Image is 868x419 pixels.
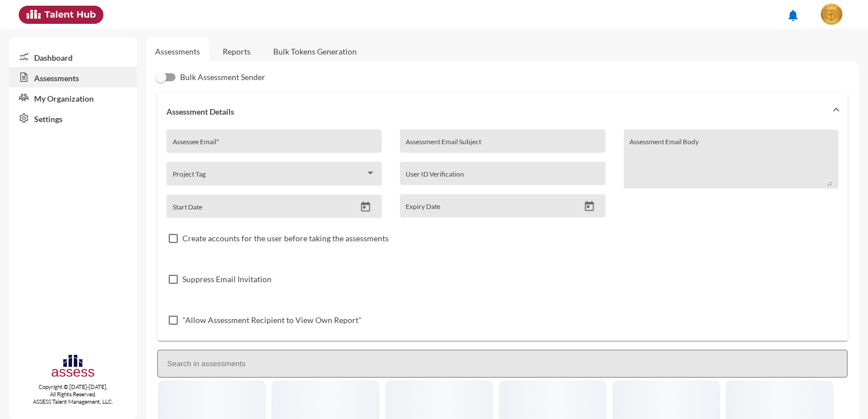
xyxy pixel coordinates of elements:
[157,350,848,378] input: Search in assessments
[9,383,137,405] p: Copyright © [DATE]-[DATE]. All Rights Reserved. ASSESS Talent Management, LLC.
[9,108,137,128] a: Settings
[51,353,95,381] img: assesscompany-logo.png
[182,232,389,245] span: Create accounts for the user before taking the assessments
[157,93,848,129] mat-expansion-panel-header: Assessment Details
[9,87,137,108] a: My Organization
[155,47,200,56] a: Assessments
[9,67,137,87] a: Assessments
[214,37,260,65] a: Reports
[182,273,272,286] span: Suppress Email Invitation
[579,200,599,212] button: Open calendar
[264,37,366,65] a: Bulk Tokens Generation
[166,107,825,116] mat-panel-title: Assessment Details
[180,70,265,84] span: Bulk Assessment Sender
[9,47,137,67] a: Dashboard
[182,313,362,327] span: "Allow Assessment Recipient to View Own Report"
[786,9,800,22] mat-icon: notifications
[157,129,848,341] div: Assessment Details
[356,201,375,213] button: Open calendar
